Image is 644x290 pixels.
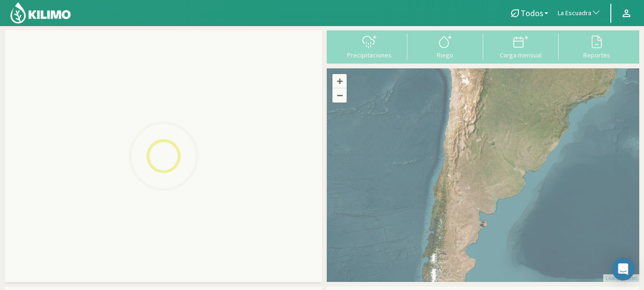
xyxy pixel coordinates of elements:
a: Esri [628,275,637,281]
button: Reportes [559,34,635,59]
button: Riego [407,34,483,59]
span: Todos [521,8,543,18]
div: Riego [410,52,480,58]
div: Precipitaciones [334,52,405,58]
img: Kilimo [9,1,72,24]
a: Zoom in [332,74,347,88]
div: | © [603,274,639,282]
button: Carga mensual [483,34,559,59]
a: Zoom out [332,88,347,103]
button: La Escuadra [553,3,606,24]
span: La Escuadra [558,9,591,18]
img: Loading... [116,109,211,204]
div: Reportes [561,52,632,58]
div: Carga mensual [486,52,556,58]
a: Leaflet [606,275,621,281]
button: Precipitaciones [331,34,407,59]
div: Open Intercom Messenger [612,258,635,281]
